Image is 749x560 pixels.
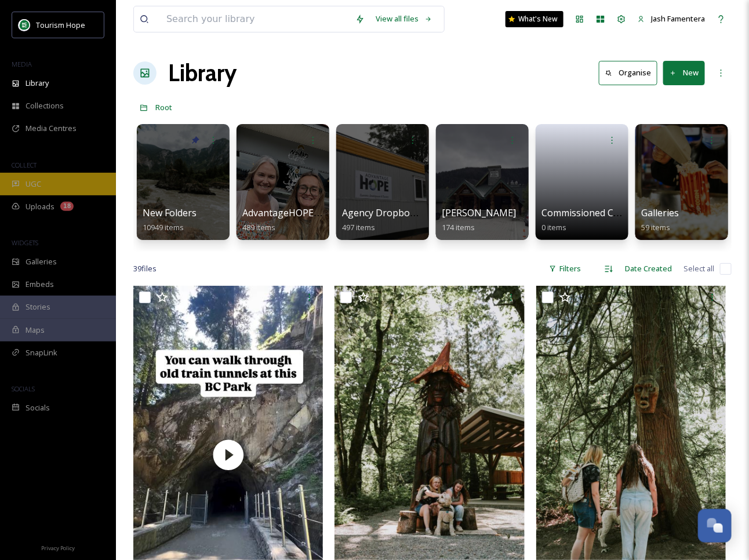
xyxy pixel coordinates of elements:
input: Search your library [161,6,350,32]
span: 174 items [442,222,475,232]
span: AdvantageHOPE Image Bank [242,206,368,219]
span: Root [155,102,172,112]
span: 39 file s [133,263,157,274]
span: Tourism Hope [36,20,85,30]
span: WIDGETS [12,238,38,247]
a: Commissioned Content0 items [541,208,643,232]
span: Jash Famentera [651,13,705,24]
span: Maps [26,325,45,336]
a: Privacy Policy [41,540,75,554]
button: New [663,61,705,85]
span: New Folders [143,206,197,219]
span: 0 items [541,222,566,232]
a: What's New [506,11,563,27]
span: 10949 items [143,222,184,232]
span: UGC [26,179,41,190]
a: Galleries59 items [641,208,679,232]
div: Date Created [619,257,678,280]
span: COLLECT [12,161,37,169]
span: 489 items [242,222,275,232]
span: Agency Dropbox Assets [342,206,445,219]
button: Open Chat [698,509,732,543]
span: Select all [683,263,714,274]
span: Stories [26,301,50,312]
img: logo.png [19,19,30,31]
span: Media Centres [26,123,77,134]
span: 497 items [342,222,375,232]
span: Commissioned Content [541,206,643,219]
a: View all files [370,8,438,30]
a: Agency Dropbox Assets497 items [342,208,445,232]
span: 59 items [641,222,670,232]
a: Root [155,100,172,114]
span: Collections [26,100,64,111]
span: Privacy Policy [41,544,75,552]
a: New Folders10949 items [143,208,197,232]
span: MEDIA [12,60,32,68]
span: SnapLink [26,347,57,358]
button: Organise [599,61,657,85]
span: Library [26,78,49,89]
div: 18 [60,202,74,211]
span: Socials [26,402,50,413]
span: SOCIALS [12,384,35,393]
a: Jash Famentera [632,8,711,30]
span: Galleries [641,206,679,219]
span: Galleries [26,256,57,267]
a: Organise [599,61,663,85]
span: [PERSON_NAME] [442,206,516,219]
a: Library [168,56,237,90]
a: AdvantageHOPE Image Bank489 items [242,208,368,232]
a: [PERSON_NAME]174 items [442,208,516,232]
span: Embeds [26,279,54,290]
div: Filters [543,257,587,280]
span: Uploads [26,201,54,212]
